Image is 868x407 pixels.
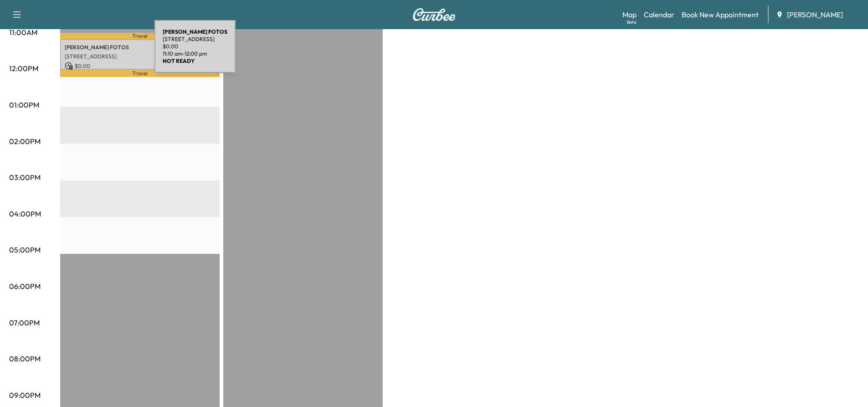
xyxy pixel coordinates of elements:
[9,208,41,219] p: 04:00PM
[163,50,227,57] p: 11:10 am - 12:00 pm
[644,9,674,20] a: Calendar
[60,33,220,39] p: Travel
[65,44,215,51] p: [PERSON_NAME] FOTOS
[65,62,215,70] p: $ 0.00
[9,353,41,364] p: 08:00PM
[787,9,843,20] span: [PERSON_NAME]
[412,8,456,21] img: Curbee Logo
[9,390,41,401] p: 09:00PM
[627,19,637,26] div: Beta
[163,28,227,35] b: [PERSON_NAME] FOTOS
[9,136,41,147] p: 02:00PM
[163,36,227,43] p: [STREET_ADDRESS]
[163,57,195,64] b: NOT READY
[9,99,39,110] p: 01:00PM
[65,53,215,60] p: [STREET_ADDRESS]
[9,244,41,255] p: 05:00PM
[60,70,220,77] p: Travel
[9,27,37,38] p: 11:00AM
[9,63,38,74] p: 12:00PM
[682,9,759,20] a: Book New Appointment
[163,43,227,50] p: $ 0.00
[9,281,41,292] p: 06:00PM
[9,317,40,328] p: 07:00PM
[622,9,637,20] a: MapBeta
[9,172,41,183] p: 03:00PM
